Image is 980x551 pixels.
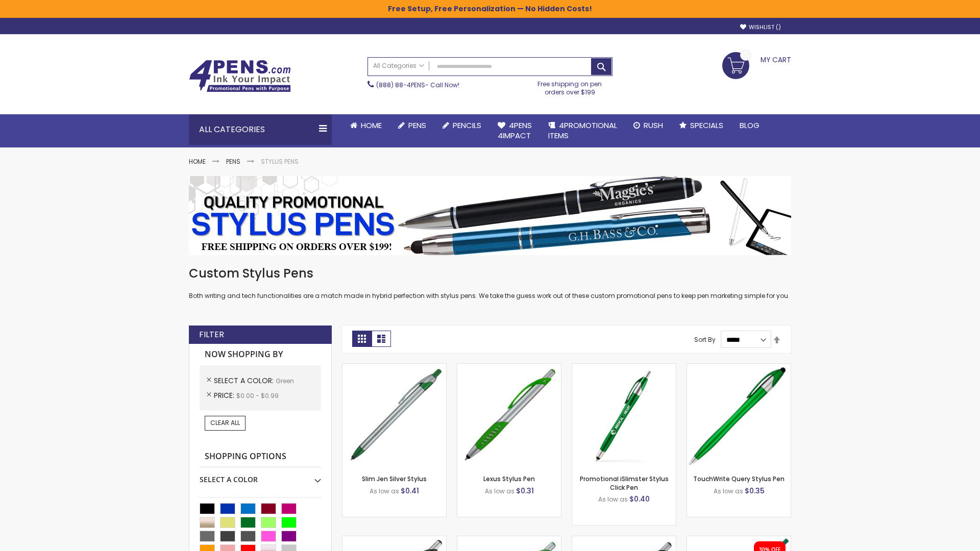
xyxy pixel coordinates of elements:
[731,114,768,137] a: Blog
[342,363,446,372] a: Slim Jen Silver Stylus-Green
[644,120,663,131] span: Rush
[200,344,321,365] strong: Now Shopping by
[457,364,561,467] img: Lexus Stylus Pen-Green
[370,487,399,495] span: As low as
[376,81,459,89] span: - Call Now!
[693,474,785,483] a: TouchWrite Query Stylus Pen
[214,375,276,386] span: Select A Color
[457,363,561,372] a: Lexus Stylus Pen-Green
[236,391,279,400] span: $0.00 - $0.99
[226,157,240,166] a: Pens
[516,486,534,496] span: $0.31
[485,487,514,495] span: As low as
[362,474,427,483] a: Slim Jen Silver Stylus
[457,536,561,544] a: Boston Silver Stylus Pen-Green
[189,265,791,282] h1: Custom Stylus Pens
[671,114,731,137] a: Specials
[687,536,791,544] a: iSlimster II - Full Color-Green
[434,114,489,137] a: Pencils
[200,467,321,485] div: Select A Color
[205,416,246,430] a: Clear All
[408,120,426,131] span: Pens
[189,60,291,92] img: 4Pens Custom Pens and Promotional Products
[373,62,424,70] span: All Categories
[690,120,723,131] span: Specials
[453,120,481,131] span: Pencils
[572,363,676,372] a: Promotional iSlimster Stylus Click Pen-Green
[527,76,613,96] div: Free shipping on pen orders over $199
[189,176,791,255] img: Stylus Pens
[189,114,332,145] div: All Categories
[740,120,759,131] span: Blog
[629,494,650,504] span: $0.40
[368,58,429,74] a: All Categories
[199,329,224,340] strong: Filter
[200,446,321,468] strong: Shopping Options
[342,536,446,544] a: Boston Stylus Pen-Green
[687,363,791,372] a: TouchWrite Query Stylus Pen-Green
[390,114,434,137] a: Pens
[189,157,206,166] a: Home
[214,390,236,400] span: Price
[687,364,791,467] img: TouchWrite Query Stylus Pen-Green
[483,474,535,483] a: Lexus Stylus Pen
[376,81,425,89] a: (888) 88-4PENS
[694,335,716,344] label: Sort By
[580,474,669,491] a: Promotional iSlimster Stylus Click Pen
[276,377,294,385] span: Green
[361,120,382,131] span: Home
[352,331,372,347] strong: Grid
[740,23,781,31] a: Wishlist
[489,114,540,147] a: 4Pens4impact
[714,487,743,495] span: As low as
[498,120,532,141] span: 4Pens 4impact
[598,495,628,504] span: As low as
[342,364,446,467] img: Slim Jen Silver Stylus-Green
[540,114,625,147] a: 4PROMOTIONALITEMS
[401,486,419,496] span: $0.41
[548,120,617,141] span: 4PROMOTIONAL ITEMS
[189,265,791,300] div: Both writing and tech functionalities are a match made in hybrid perfection with stylus pens. We ...
[572,364,676,467] img: Promotional iSlimster Stylus Click Pen-Green
[261,157,299,166] strong: Stylus Pens
[745,486,765,496] span: $0.35
[210,418,240,427] span: Clear All
[572,536,676,544] a: Lexus Metallic Stylus Pen-Green
[625,114,671,137] a: Rush
[342,114,390,137] a: Home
